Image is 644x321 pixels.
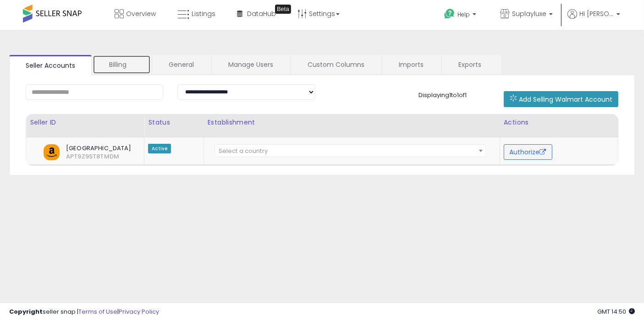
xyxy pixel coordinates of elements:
a: Terms of Use [78,307,117,316]
div: Seller ID [30,118,140,127]
a: Billing [93,55,151,74]
span: DataHub [247,9,276,18]
a: Custom Columns [291,55,381,74]
img: amazon.png [44,144,60,160]
span: APT9Z9ST8TMDM [59,152,73,161]
span: Overview [126,9,156,18]
strong: Copyright [9,307,43,316]
a: Seller Accounts [9,55,92,75]
a: General [152,55,210,74]
div: Tooltip anchor [275,5,291,14]
button: Authorize [504,144,552,160]
a: Help [437,1,485,30]
button: Add Selling Walmart Account [504,91,618,107]
a: Manage Users [212,55,290,74]
span: Help [457,11,470,18]
i: Get Help [444,8,455,20]
span: 2025-10-6 14:50 GMT [597,307,635,316]
a: Exports [442,55,501,74]
span: Displaying 1 to 1 of 1 [418,91,467,99]
a: Hi [PERSON_NAME] [567,9,620,30]
div: Establishment [208,118,496,127]
a: Imports [382,55,440,74]
a: Privacy Policy [119,307,159,316]
span: Select a country [219,147,268,155]
span: Listings [192,9,215,18]
span: Hi [PERSON_NAME] [579,9,614,18]
span: Suplayluxe [512,9,546,18]
span: [GEOGRAPHIC_DATA] [59,144,123,152]
span: Add Selling Walmart Account [519,95,612,104]
div: Actions [504,118,614,127]
div: Status [148,118,199,127]
div: seller snap | | [9,308,159,316]
span: Active [148,144,171,153]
